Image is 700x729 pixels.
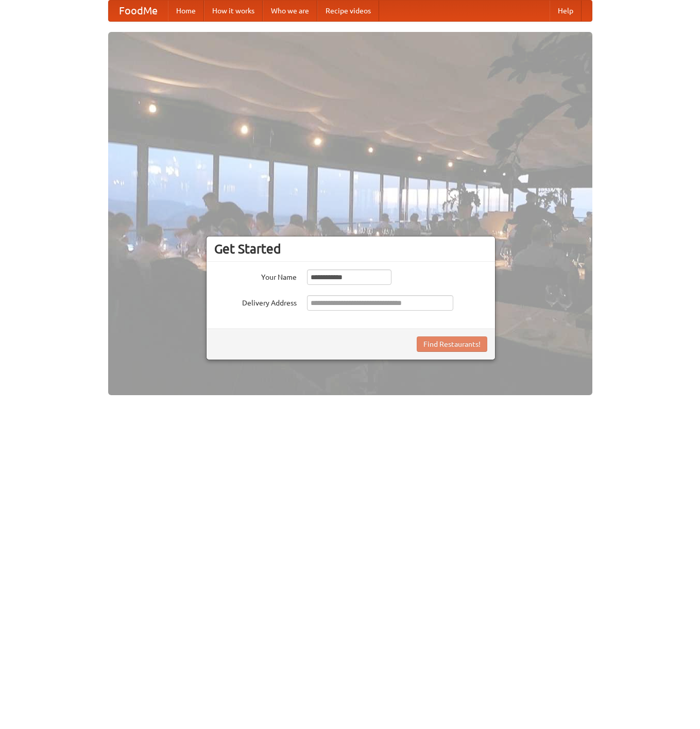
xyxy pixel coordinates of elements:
[417,336,487,352] button: Find Restaurants!
[550,1,582,21] a: Help
[204,1,263,21] a: How it works
[263,1,317,21] a: Who we are
[317,1,379,21] a: Recipe videos
[214,269,297,282] label: Your Name
[109,1,168,21] a: FoodMe
[214,241,487,257] h3: Get Started
[214,295,297,308] label: Delivery Address
[168,1,204,21] a: Home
